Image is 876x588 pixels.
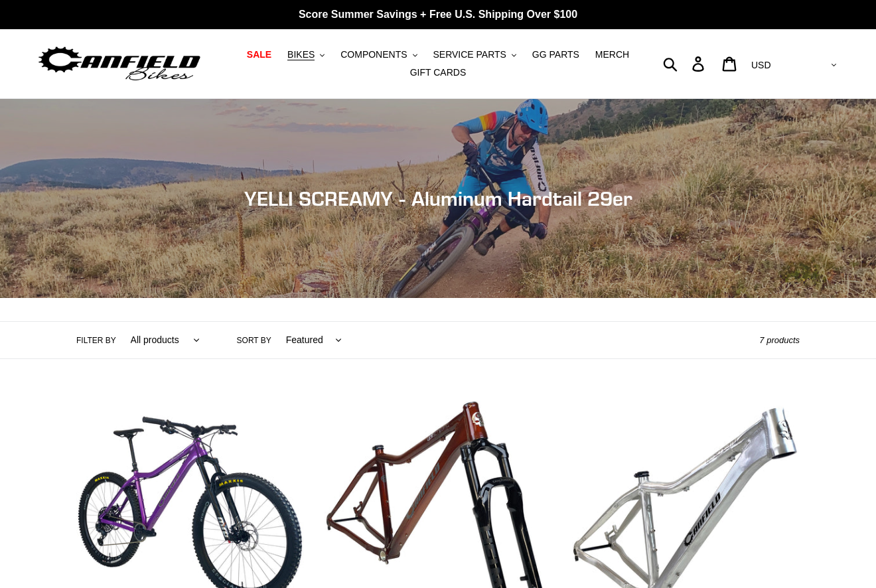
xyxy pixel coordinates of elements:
span: COMPONENTS [340,49,407,60]
a: MERCH [589,46,636,64]
img: Canfield Bikes [36,43,202,85]
label: Filter by [76,334,116,346]
span: SERVICE PARTS [433,49,506,60]
a: SALE [240,46,278,64]
label: Sort by [237,334,271,346]
span: 7 products [759,335,800,345]
span: BIKES [287,49,315,60]
a: GG PARTS [526,46,586,64]
button: BIKES [281,46,331,64]
button: COMPONENTS [334,46,423,64]
span: YELLI SCREAMY - Aluminum Hardtail 29er [244,186,632,210]
span: MERCH [595,49,629,60]
span: GIFT CARDS [410,67,467,78]
span: SALE [247,49,271,60]
button: SERVICE PARTS [426,46,522,64]
a: GIFT CARDS [403,64,473,82]
span: GG PARTS [532,49,579,60]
